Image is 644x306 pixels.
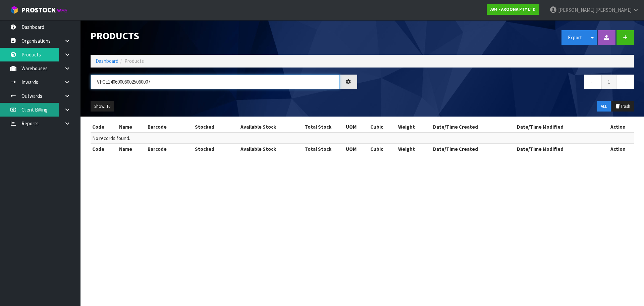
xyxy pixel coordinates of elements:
[611,101,634,112] button: Trash
[91,122,117,132] th: Code
[344,144,369,155] th: UOM
[117,122,146,132] th: Name
[91,30,357,41] h1: Products
[96,58,118,64] a: Dashboard
[344,122,369,132] th: UOM
[602,144,634,155] th: Action
[91,133,634,144] td: No records found.
[515,144,602,155] th: Date/Time Modified
[616,75,634,89] a: →
[124,58,144,64] span: Products
[146,122,185,132] th: Barcode
[490,6,536,12] strong: A04 - AROONA PTY LTD
[292,122,344,132] th: Total Stock
[224,144,292,155] th: Available Stock
[602,122,634,132] th: Action
[21,6,56,14] span: ProStock
[515,122,602,132] th: Date/Time Modified
[224,122,292,132] th: Available Stock
[396,144,431,155] th: Weight
[561,30,588,45] button: Export
[597,101,611,112] button: ALL
[487,4,539,15] a: A04 - AROONA PTY LTD
[595,7,632,13] span: [PERSON_NAME]
[91,144,117,155] th: Code
[91,101,114,112] button: Show: 10
[558,7,594,13] span: [PERSON_NAME]
[146,144,185,155] th: Barcode
[369,144,396,155] th: Cubic
[431,122,515,132] th: Date/Time Created
[57,7,67,14] small: WMS
[369,122,396,132] th: Cubic
[185,122,224,132] th: Stocked
[367,75,634,91] nav: Page navigation
[292,144,344,155] th: Total Stock
[601,75,616,89] a: 1
[117,144,146,155] th: Name
[185,144,224,155] th: Stocked
[91,75,340,89] input: Search products
[584,75,602,89] a: ←
[10,6,18,14] img: cube-alt.png
[431,144,515,155] th: Date/Time Created
[396,122,431,132] th: Weight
